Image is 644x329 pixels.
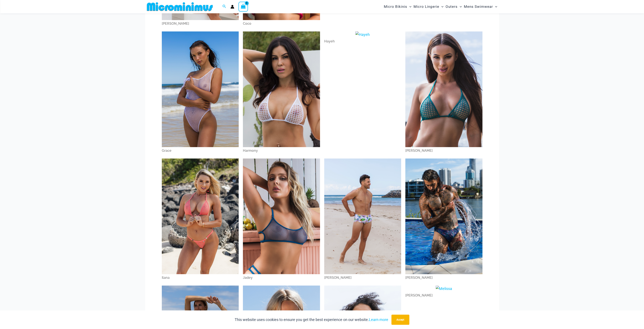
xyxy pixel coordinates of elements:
div: [PERSON_NAME] [405,292,482,299]
div: [PERSON_NAME] [162,20,239,27]
img: Jadey [243,158,320,274]
a: Micro BikinisMenu ToggleMenu Toggle [383,1,412,12]
img: Hayeh [355,31,370,38]
div: [PERSON_NAME] [405,274,482,281]
img: MM SHOP LOGO FLAT [145,2,214,11]
img: Harmony [243,31,320,147]
div: Grace [162,147,239,154]
span: Menu Toggle [439,1,443,12]
div: Ilana [162,274,239,281]
a: IlanaIlana [162,158,239,281]
span: Menu Toggle [458,1,462,12]
span: Menu Toggle [407,1,411,12]
p: This website uses cookies to ensure you get the best experience on our website. [235,317,388,323]
nav: Site Navigation [382,1,499,13]
a: Melissa[PERSON_NAME] [405,286,482,299]
img: Ilana [162,158,239,274]
div: [PERSON_NAME] [405,147,482,154]
img: Jay [405,158,482,274]
a: HayehHayeh [324,31,401,45]
a: James[PERSON_NAME] [324,158,401,281]
a: Jay[PERSON_NAME] [405,158,482,281]
a: GraceGrace [162,31,239,154]
a: Search icon link [222,4,226,9]
span: Menu Toggle [493,1,497,12]
div: Jadey [243,274,320,281]
span: Micro Bikinis [384,1,407,12]
a: Account icon link [230,5,234,9]
div: Harmony [243,147,320,154]
span: Outers [446,1,458,12]
img: Melissa [436,286,452,292]
a: Mens SwimwearMenu ToggleMenu Toggle [463,1,498,12]
a: JadeyJadey [243,158,320,281]
a: HarmonyHarmony [243,31,320,154]
img: Heather [405,31,482,147]
div: Coco [243,20,320,27]
div: Hayeh [324,38,401,45]
a: View Shopping Cart, empty [238,2,248,11]
div: [PERSON_NAME] [324,274,401,281]
span: Mens Swimwear [464,1,493,12]
img: James [324,158,401,274]
span: Micro Lingerie [414,1,439,12]
button: Accept [391,315,409,325]
a: Heather[PERSON_NAME] [405,31,482,154]
a: OutersMenu ToggleMenu Toggle [445,1,463,12]
a: Learn more [369,317,388,322]
a: Micro LingerieMenu ToggleMenu Toggle [412,1,445,12]
img: Grace [162,31,239,147]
